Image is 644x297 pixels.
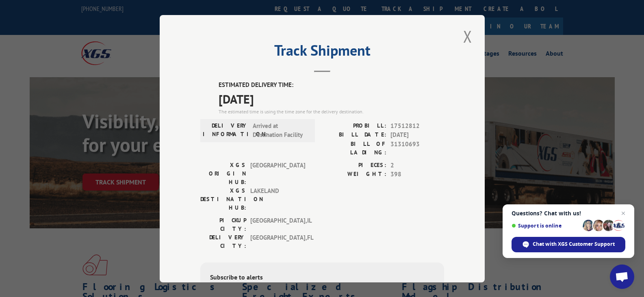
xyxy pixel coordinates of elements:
span: 17512812 [390,121,444,130]
h2: Track Shipment [200,45,444,60]
span: [DATE] [390,130,444,140]
span: Support is online [512,223,580,229]
label: PROBILL: [322,121,386,130]
label: BILL OF LADING: [322,139,386,156]
span: [GEOGRAPHIC_DATA] , IL [250,216,305,233]
span: Chat with XGS Customer Support [512,237,625,252]
div: Subscribe to alerts [210,272,434,284]
span: Questions? Chat with us! [512,210,625,217]
span: 398 [390,170,444,179]
span: 31310693 [390,139,444,156]
label: WEIGHT: [322,170,386,179]
span: [GEOGRAPHIC_DATA] , FL [250,233,305,250]
label: ESTIMATED DELIVERY TIME: [219,80,444,90]
label: XGS DESTINATION HUB: [200,186,246,212]
label: PICKUP CITY: [200,216,246,233]
span: LAKELAND [250,186,305,212]
span: Arrived at Destination Facility [253,121,308,139]
label: BILL DATE: [322,130,386,140]
label: DELIVERY CITY: [200,233,246,250]
div: The estimated time is using the time zone for the delivery destination. [219,108,444,115]
span: [DATE] [219,89,444,108]
button: Close modal [461,25,475,48]
label: PIECES: [322,160,386,170]
span: Chat with XGS Customer Support [533,241,615,248]
span: 2 [390,160,444,170]
span: [GEOGRAPHIC_DATA] [250,160,305,186]
a: Open chat [610,264,634,289]
label: DELIVERY INFORMATION: [203,121,249,139]
label: XGS ORIGIN HUB: [200,160,246,186]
